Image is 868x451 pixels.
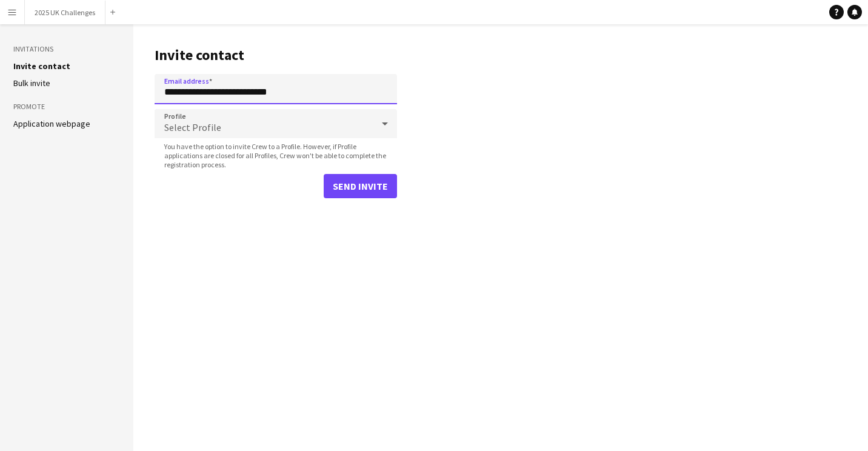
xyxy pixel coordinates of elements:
h3: Promote [13,101,120,112]
h1: Invite contact [155,46,397,64]
button: 2025 UK Challenges [25,1,105,24]
span: Select Profile [164,121,221,133]
button: Send invite [324,174,397,198]
a: Bulk invite [13,78,50,89]
h3: Invitations [13,44,120,55]
a: Application webpage [13,118,90,129]
span: You have the option to invite Crew to a Profile. However, if Profile applications are closed for ... [155,142,397,169]
a: Invite contact [13,61,70,72]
